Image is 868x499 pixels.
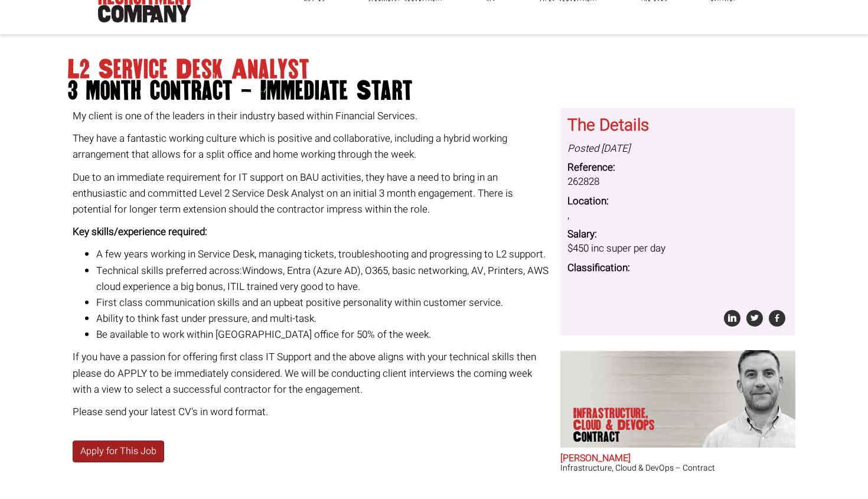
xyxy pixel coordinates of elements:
[567,194,788,208] dt: Location:
[567,175,788,189] dd: 262828
[567,141,630,156] i: Posted [DATE]
[68,59,800,102] h1: L2 Service Desk Analyst
[573,431,664,443] span: Contract
[73,349,552,397] p: If you have a passion for offering first class IT Support and the above aligns with your technica...
[560,464,795,472] h3: Infrastructure, Cloud & DevOps – Contract
[96,327,552,343] li: Be available to work within [GEOGRAPHIC_DATA] office for 50% of the week.
[73,404,552,420] p: Please send your latest CV's in word format.
[68,80,800,102] span: 3 month contract - Immediate Start
[73,108,552,124] p: My client is one of the leaders in their industry based within Financial Services.
[567,227,788,242] dt: Salary:
[567,261,788,275] dt: Classification:
[96,246,552,262] li: A few years working in Service Desk, managing tickets, troubleshooting and progressing to L2 supp...
[560,454,795,464] h2: [PERSON_NAME]
[567,242,788,256] dd: $450 inc super per day
[682,350,795,448] img: Adam Eshet does Infrastructure, Cloud & DevOps Contract
[567,117,788,135] h3: The Details
[73,169,552,218] p: Due to an immediate requirement for IT support on BAU activities, they have a need to bring in an...
[96,263,552,295] li: Technical skills preferred across:
[73,131,552,162] p: They have a fantastic working culture which is positive and collaborative, including a hybrid wor...
[567,161,788,175] dt: Reference:
[567,208,788,223] dd: ,
[73,224,207,239] strong: Key skills/experience required:
[96,263,549,294] span: Windows, Entra (Azure AD), O365, basic networking, AV, Printers, AWS cloud experience a big bonus...
[73,441,164,462] a: Apply for This Job
[573,407,664,443] p: Infrastructure, Cloud & DevOps
[96,311,552,327] li: Ability to think fast under pressure, and multi-task.
[96,295,552,311] li: First class communication skills and an upbeat positive personality within customer service.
